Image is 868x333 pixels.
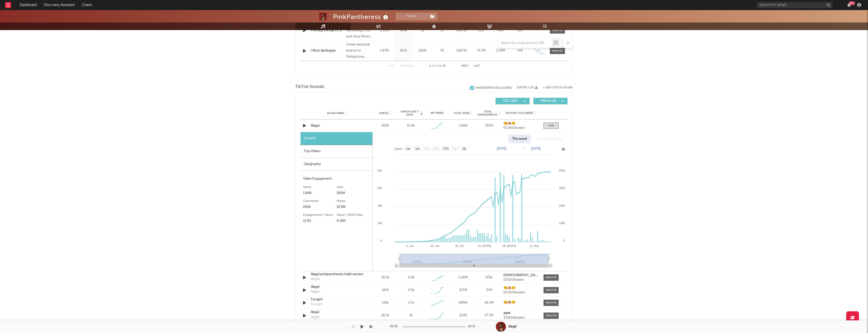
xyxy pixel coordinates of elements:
[443,147,449,151] text: YTD
[327,112,344,115] span: Sound Name
[409,313,413,318] div: 3k
[333,13,389,21] div: PinkPantheress
[497,147,506,150] text: [DATE]
[499,41,552,45] input: Search by song name or URL
[496,98,530,104] button: UGC(912)
[432,65,435,67] span: to
[503,122,516,125] strong: 😘🙈☺️
[407,123,415,128] div: 10.9k
[311,315,319,320] div: Illegal
[373,275,397,280] div: 26.5k
[478,244,491,247] text: 14. [DATE]
[433,28,451,33] div: 31
[543,86,573,89] button: + Add TikTok Sound
[531,147,541,150] text: [DATE]
[468,324,478,330] div: 00:27
[414,48,430,53] div: 252M
[453,48,470,53] div: [DATE]
[508,324,517,329] div: Illegal
[303,212,337,218] div: Engagements / Views
[492,28,509,33] div: N/A
[346,42,374,60] div: Under exclusive licence to Parlophone Records Limited, © 2021 PinkPantheress
[455,244,464,247] text: 30. Jun
[533,98,567,104] button: Official(16)
[415,147,420,151] text: 1m
[430,244,439,247] text: 16. Jun
[303,204,337,210] div: 840k
[396,13,427,20] button: Track
[379,112,388,115] span: Videos
[377,186,382,189] text: 60k
[303,218,337,224] div: 11.5%
[406,244,414,247] text: 2. Jun
[508,135,531,143] div: This sound
[523,147,526,150] text: →
[373,300,397,305] div: 141k
[451,288,475,293] div: 327M
[337,184,370,190] div: Likes
[499,100,522,103] span: UGC ( 912 )
[503,274,538,277] a: [DEMOGRAPHIC_DATA]/acoustic audios 🇰🇭
[503,312,511,315] strong: 𝙝𝙖𝙛★
[311,272,363,277] a: Illegal pinkpantheress halal version
[473,28,490,33] div: N/A
[303,190,337,196] div: 1.66B
[503,316,538,320] div: 3.61k followers
[377,169,382,172] text: 80k
[301,158,372,171] div: Geography
[425,147,429,151] text: 3m
[451,313,475,318] div: 312M
[337,198,370,204] div: Shares
[301,132,372,145] div: Growth
[408,288,414,293] div: 4.3k
[477,300,501,305] div: 48.5M
[451,300,475,305] div: 489M
[559,186,565,189] text: 300k
[377,222,382,225] text: 20k
[503,274,570,277] strong: [DEMOGRAPHIC_DATA]/acoustic audios 🇰🇭
[425,111,449,115] div: 6M Trend
[376,48,393,53] div: 1.87M
[373,123,397,128] div: 403k
[477,275,501,280] div: 421k
[847,3,851,7] button: 99+
[503,286,538,290] a: 😘🙈☺️
[311,284,363,290] a: Illegal
[453,28,470,33] div: [DATE]
[434,147,438,151] text: 6m
[311,310,363,315] a: illegal
[511,28,528,33] div: N/A
[303,198,337,204] div: Comments
[538,86,573,89] button: + Add TikTok Sound
[406,147,410,151] text: 1w
[373,288,397,293] div: 187k
[453,147,456,151] text: 1y
[503,301,538,304] a: 😘🙈☺️
[506,111,533,115] span: Author / Followers
[376,28,393,33] div: 2.03M
[462,65,469,67] button: Next
[503,278,538,282] div: 103k followers
[473,48,490,53] div: 73.7M
[563,239,565,242] text: 0
[337,212,370,218] div: Views / 1000 Posts
[454,112,470,115] span: Total Views
[390,324,400,330] div: 00:00
[373,313,397,318] div: 38.1k
[395,147,402,151] text: Zoom
[337,204,370,210] div: 10.5M
[477,288,501,293] div: 37M
[462,147,466,151] text: All
[337,190,370,196] div: 180M
[533,135,566,143] div: All sounds for song
[311,123,363,128] div: Illegal
[451,123,475,128] div: 1.66B
[477,123,501,128] div: 191M
[303,176,370,182] div: Video Engagement
[503,126,538,130] div: 63.2k followers
[474,65,480,67] button: Last
[451,275,475,280] div: 5.06M
[503,291,538,294] div: 63.2k followers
